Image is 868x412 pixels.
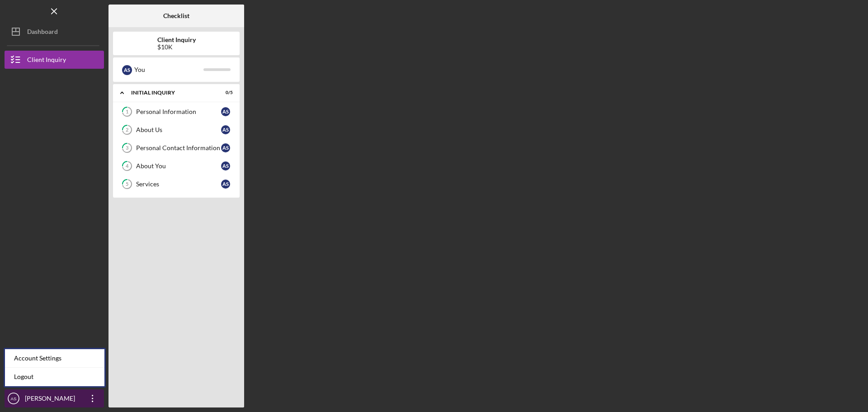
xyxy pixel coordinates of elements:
[221,180,230,189] div: A S
[5,349,104,368] div: Account Settings
[136,144,221,152] div: Personal Contact Information
[131,90,210,95] div: Initial Inquiry
[23,389,81,410] div: [PERSON_NAME]
[136,180,221,188] div: Services
[136,126,221,133] div: About Us
[221,107,230,116] div: A S
[118,139,235,157] a: 3Personal Contact InformationAS
[122,65,132,75] div: A S
[118,175,235,193] a: 5ServicesAS
[5,389,104,407] button: AS[PERSON_NAME]
[126,109,128,115] tspan: 1
[27,23,58,43] div: Dashboard
[118,121,235,139] a: 2About UsAS
[126,181,128,187] tspan: 5
[157,43,196,51] div: $10K
[221,125,230,134] div: A S
[217,90,233,95] div: 0 / 5
[163,12,189,19] b: Checklist
[221,143,230,152] div: A S
[136,108,221,115] div: Personal Information
[27,51,66,71] div: Client Inquiry
[157,36,196,43] b: Client Inquiry
[11,396,17,401] text: AS
[221,161,230,170] div: A S
[118,157,235,175] a: 4About YouAS
[5,51,104,69] button: Client Inquiry
[5,23,104,41] button: Dashboard
[5,368,104,386] a: Logout
[136,162,221,170] div: About You
[126,163,129,169] tspan: 4
[126,127,128,133] tspan: 2
[126,145,128,151] tspan: 3
[118,103,235,121] a: 1Personal InformationAS
[134,62,203,77] div: You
